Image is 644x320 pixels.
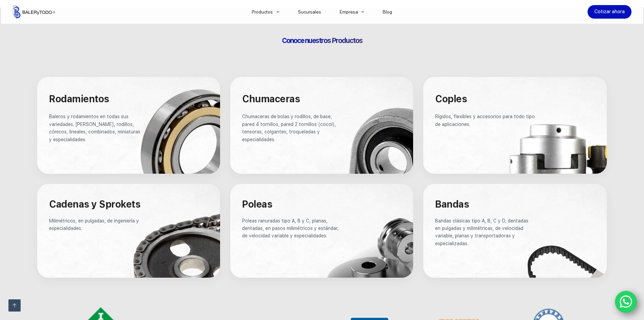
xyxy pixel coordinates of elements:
[435,114,536,127] span: Rígidos, flexibles y accesorios para todo tipo de aplicaciones.
[13,5,55,18] img: Balerytodo
[588,5,631,19] a: Cotizar ahora
[242,93,300,105] span: Chumaceras
[282,36,362,45] span: Conoce nuestros Productos
[8,299,21,312] a: Ir arriba
[49,93,109,105] span: Rodamientos
[242,198,272,210] span: Poleas
[49,218,140,231] span: Milimétricos, en pulgadas, de ingeniería y especialidades.
[435,198,469,210] span: Bandas
[242,218,340,239] span: Poleas ranuradas tipo A, B y C, planas, dentadas, en pasos milimétricos y estándar, de velocidad ...
[49,198,140,210] span: Cadenas y Sprokets
[435,93,467,105] span: Coples
[242,114,337,142] span: Chumaceras de bolas y rodillos, de base, pared 4 tornillos, pared 2 tornillos (cocol), tensoras, ...
[49,114,142,142] span: Baleros y rodamientos en todas sus variedades. [PERSON_NAME], rodillos, cónicos, lineales, combin...
[435,218,530,246] span: Bandas clásicas tipo A, B, C y D, dentadas en pulgadas y milimétricas, de velocidad variable, pla...
[615,291,637,313] a: WhatsApp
